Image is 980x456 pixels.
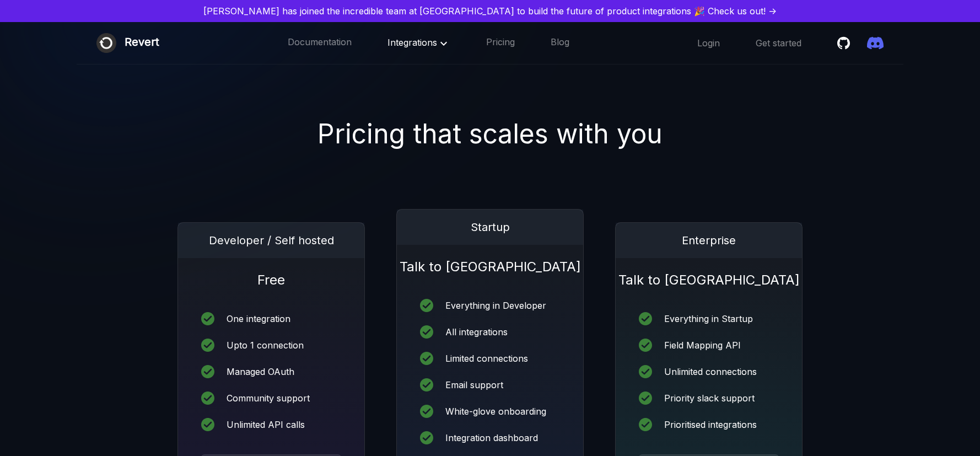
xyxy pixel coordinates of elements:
div: Community support [227,394,310,403]
img: icon [639,418,652,431]
img: icon [201,312,214,325]
img: icon [420,352,433,365]
div: All integrations [445,328,508,336]
img: icon [639,365,652,378]
img: icon [201,418,214,431]
h1: Free [178,258,364,289]
a: Login [697,37,720,49]
img: icon [420,299,433,312]
a: Star revertinc/revert on Github [837,35,854,51]
img: icon [201,391,214,405]
img: icon [420,431,433,444]
div: Revert [125,33,159,53]
a: Documentation [288,36,352,50]
a: Blog [551,36,569,50]
h1: Talk to [GEOGRAPHIC_DATA] [616,258,802,289]
div: Managed OAuth [227,367,294,376]
div: Unlimited connections [664,367,757,376]
div: Limited connections [445,354,528,363]
div: Priority slack support [664,394,755,403]
div: Prioritised integrations [664,420,757,429]
div: Upto 1 connection [227,341,304,350]
a: [PERSON_NAME] has joined the incredible team at [GEOGRAPHIC_DATA] to build the future of product ... [4,4,976,18]
div: Developer / Self hosted [178,223,364,258]
img: icon [420,405,433,418]
img: icon [420,378,433,391]
img: icon [639,312,652,325]
span: Integrations [387,37,450,48]
img: icon [420,325,433,339]
div: Everything in Developer [445,301,546,310]
img: icon [201,339,214,352]
div: Field Mapping API [664,341,741,350]
a: Get started [756,37,801,49]
div: One integration [227,314,290,323]
div: Email support [445,380,503,389]
img: icon [639,391,652,405]
a: Pricing [486,36,515,50]
div: Integration dashboard [445,433,538,442]
div: Unlimited API calls [227,420,305,429]
img: icon [639,339,652,352]
div: Startup [397,210,583,245]
img: Revert logo [96,33,116,53]
img: icon [201,365,214,378]
div: Enterprise [616,223,802,258]
h1: Talk to [GEOGRAPHIC_DATA] [397,245,583,276]
div: White-glove onboarding [445,407,546,416]
div: Everything in Startup [664,314,753,323]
